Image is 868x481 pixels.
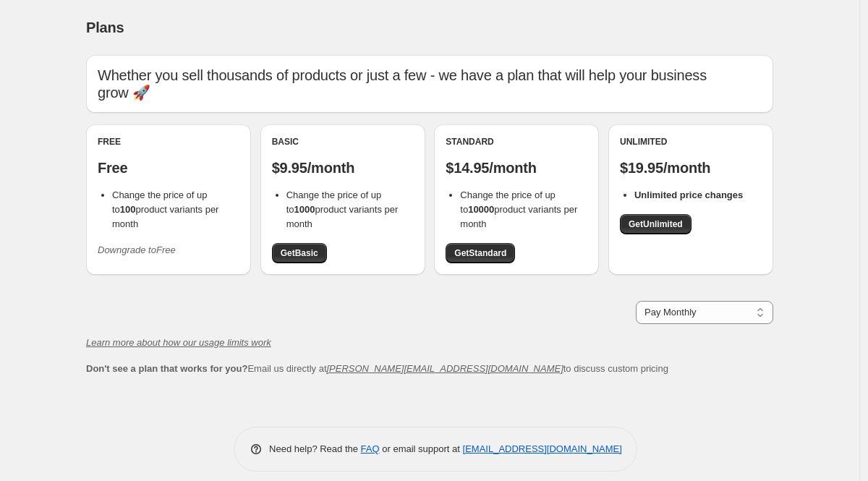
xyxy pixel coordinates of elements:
p: $9.95/month [272,159,414,176]
span: Get Standard [454,247,506,259]
p: Whether you sell thousands of products or just a few - we have a plan that will help your busines... [98,67,762,101]
span: or email support at [380,443,463,454]
span: Get Unlimited [629,218,683,230]
span: Get Basic [281,247,318,259]
i: Downgrade to Free [98,244,176,255]
span: Change the price of up to product variants per month [460,190,577,229]
span: Need help? Read the [269,443,361,454]
button: Downgrade toFree [89,239,184,262]
a: [PERSON_NAME][EMAIL_ADDRESS][DOMAIN_NAME] [327,363,563,374]
b: 100 [120,204,136,215]
a: GetStandard [446,243,515,263]
b: 10000 [468,204,494,215]
a: [EMAIL_ADDRESS][DOMAIN_NAME] [463,443,622,454]
p: Free [98,159,239,176]
div: Basic [272,136,414,148]
b: Unlimited price changes [634,190,743,200]
span: Change the price of up to product variants per month [286,190,399,229]
span: Change the price of up to product variants per month [112,190,218,229]
div: Free [98,136,239,148]
span: Email us directly at to discuss custom pricing [86,363,668,374]
a: GetUnlimited [620,214,692,234]
div: Unlimited [620,136,762,148]
b: Don't see a plan that works for you? [86,363,247,374]
a: FAQ [361,443,380,454]
div: Standard [446,136,587,148]
a: Learn more about how our usage limits work [86,337,271,348]
span: Plans [86,20,124,35]
b: 1000 [294,204,315,215]
p: $19.95/month [620,159,762,176]
a: GetBasic [272,243,327,263]
p: $14.95/month [446,159,587,176]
